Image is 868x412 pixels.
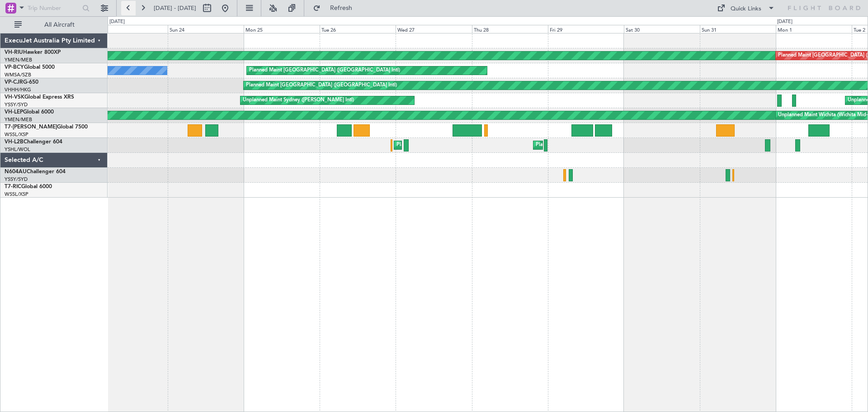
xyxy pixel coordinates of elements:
span: T7-RIC [5,184,21,189]
div: Planned Maint Sydney ([PERSON_NAME] Intl) [396,138,501,152]
a: WMSA/SZB [5,71,31,78]
a: VH-VSKGlobal Express XRS [5,95,74,100]
a: WSSL/XSP [5,131,28,138]
div: Mon 1 [776,25,852,33]
span: VH-LEP [5,109,23,115]
span: All Aircraft [24,22,95,28]
button: Refresh [309,1,363,15]
div: Sun 31 [700,25,776,33]
span: [DATE] - [DATE] [154,4,196,12]
div: Planned Maint [GEOGRAPHIC_DATA] ([GEOGRAPHIC_DATA] Intl) [246,79,397,92]
div: Tue 26 [320,25,396,33]
div: Planned Maint [GEOGRAPHIC_DATA] ([GEOGRAPHIC_DATA] Intl) [249,64,400,77]
span: VP-CJR [5,80,23,85]
div: Unplanned Maint Sydney ([PERSON_NAME] Intl) [243,94,354,107]
span: VH-L2B [5,139,24,145]
div: Planned Maint [GEOGRAPHIC_DATA] ([GEOGRAPHIC_DATA]) [536,138,678,152]
a: VP-BCYGlobal 5000 [5,65,55,70]
div: Thu 28 [472,25,548,33]
button: All Aircraft [10,18,98,32]
span: VH-VSK [5,95,24,100]
div: Wed 27 [396,25,472,33]
a: VH-RIUHawker 800XP [5,50,61,55]
a: YSHL/WOL [5,146,30,153]
a: T7-RICGlobal 6000 [5,184,52,189]
div: Quick Links [731,5,761,14]
div: Sat 23 [92,25,168,33]
button: Quick Links [712,1,779,15]
a: VH-LEPGlobal 6000 [5,109,54,115]
a: N604AUChallenger 604 [5,169,66,175]
a: YSSY/SYD [5,176,28,183]
a: YSSY/SYD [5,101,28,108]
a: WSSL/XSP [5,191,28,198]
a: VHHH/HKG [5,86,31,93]
div: [DATE] [777,18,793,26]
span: T7-[PERSON_NAME] [5,124,57,130]
a: YMEN/MEB [5,116,32,123]
span: VP-BCY [5,65,24,70]
div: Mon 25 [244,25,320,33]
div: Fri 29 [548,25,624,33]
input: Trip Number [28,1,80,15]
a: VP-CJRG-650 [5,80,38,85]
div: Sat 30 [624,25,700,33]
span: Refresh [322,5,360,11]
a: YMEN/MEB [5,57,32,63]
a: T7-[PERSON_NAME]Global 7500 [5,124,88,130]
div: Sun 24 [168,25,244,33]
span: VH-RIU [5,50,23,55]
a: VH-L2BChallenger 604 [5,139,62,145]
div: [DATE] [109,18,125,26]
span: N604AU [5,169,27,175]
